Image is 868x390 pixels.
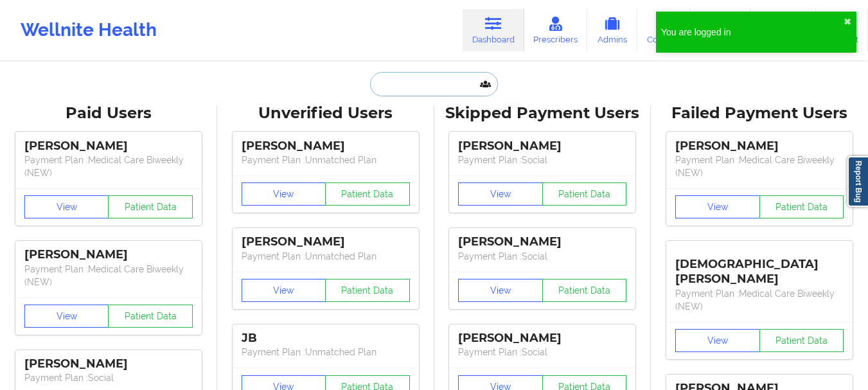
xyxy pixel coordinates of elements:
button: View [242,182,326,206]
div: Unverified Users [226,103,425,123]
p: Payment Plan : Unmatched Plan [242,250,410,263]
a: Coaches [637,9,691,51]
button: Patient Data [542,279,627,302]
div: [PERSON_NAME] [242,235,410,249]
div: [PERSON_NAME] [24,247,193,262]
p: Payment Plan : Social [24,371,193,384]
a: Dashboard [463,9,524,51]
p: Payment Plan : Social [458,250,626,263]
button: View [675,329,760,352]
a: Report Bug [847,156,868,207]
button: close [844,17,851,27]
p: Payment Plan : Unmatched Plan [242,154,410,166]
div: [PERSON_NAME] [242,139,410,154]
div: [PERSON_NAME] [458,139,626,154]
div: [PERSON_NAME] [458,235,626,249]
p: Payment Plan : Social [458,346,626,359]
div: Skipped Payment Users [443,103,642,123]
p: Payment Plan : Medical Care Biweekly (NEW) [675,287,844,313]
p: Payment Plan : Medical Care Biweekly (NEW) [675,154,844,179]
button: View [24,305,109,328]
div: You are logged in [661,26,844,39]
button: Patient Data [542,182,627,206]
button: Patient Data [759,329,844,352]
button: View [242,279,326,302]
button: View [458,182,543,206]
p: Payment Plan : Medical Care Biweekly (NEW) [24,154,193,179]
button: Patient Data [759,195,844,218]
a: Admins [587,9,637,51]
button: Patient Data [108,195,193,218]
p: Payment Plan : Medical Care Biweekly (NEW) [24,263,193,288]
div: [PERSON_NAME] [675,139,844,154]
div: [PERSON_NAME] [458,331,626,346]
div: [PERSON_NAME] [24,139,193,154]
div: [DEMOGRAPHIC_DATA][PERSON_NAME] [675,247,844,287]
button: View [24,195,109,218]
div: [PERSON_NAME] [24,357,193,371]
div: Failed Payment Users [660,103,859,123]
button: View [458,279,543,302]
button: Patient Data [325,182,410,206]
p: Payment Plan : Social [458,154,626,166]
a: Prescribers [524,9,588,51]
button: Patient Data [325,279,410,302]
button: View [675,195,760,218]
p: Payment Plan : Unmatched Plan [242,346,410,359]
button: Patient Data [108,305,193,328]
div: JB [242,331,410,346]
div: Paid Users [9,103,208,123]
